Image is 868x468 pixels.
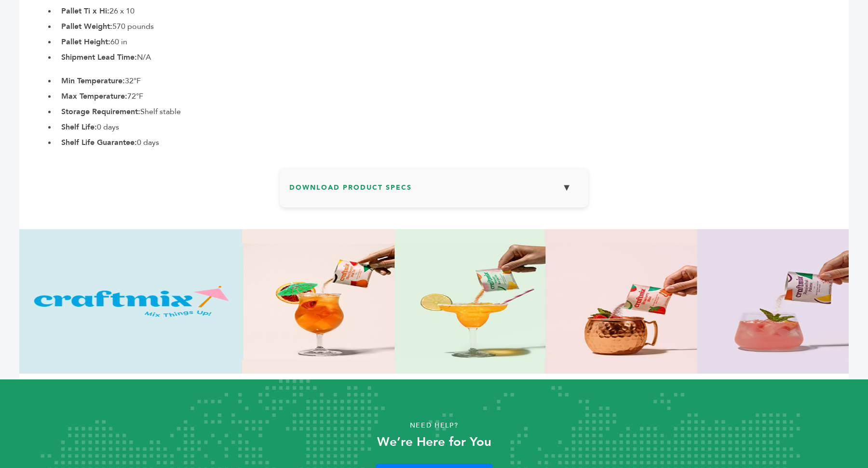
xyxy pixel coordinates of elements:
li: 0 days [56,137,849,148]
li: 60 in [56,36,849,48]
p: Need Help? [43,418,825,433]
img: png.png [19,229,849,374]
strong: We’re Here for You [377,433,491,451]
li: 0 days [56,121,849,133]
b: Shelf Life: [61,122,97,132]
b: Max Temperature: [61,91,127,102]
b: Pallet Ti x Hi: [61,6,109,16]
li: 72°F [56,91,849,102]
h3: Download Product Specs [289,177,579,205]
li: 570 pounds [56,21,849,32]
button: ▼ [555,177,579,198]
b: Shipment Lead Time: [61,52,137,63]
b: Storage Requirement: [61,106,140,117]
b: Pallet Weight: [61,21,112,32]
li: N/A [56,52,849,63]
li: 32°F [56,75,849,87]
b: Pallet Height: [61,37,110,47]
b: Min Temperature: [61,76,125,86]
b: Shelf Life Guarantee: [61,137,137,148]
li: 26 x 10 [56,5,849,17]
li: Shelf stable [56,106,849,117]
